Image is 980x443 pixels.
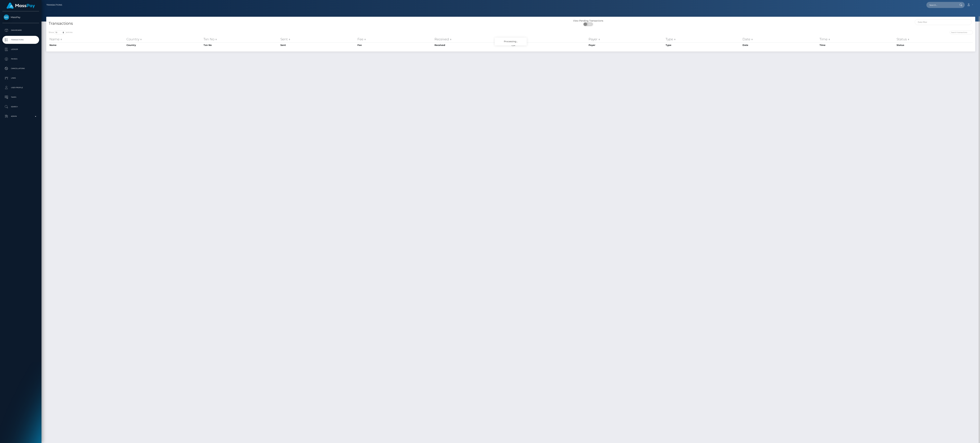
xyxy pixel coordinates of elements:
th: F/X [511,36,588,42]
th: Payer [588,36,665,42]
th: Txn No [203,43,280,48]
th: Sent [280,43,357,48]
p: Dashboard [4,28,38,33]
th: Received [434,43,511,48]
th: Fee [357,43,434,48]
input: Search... [926,2,956,8]
a: Cancellations [2,65,39,73]
label: Show entries [49,31,73,34]
span: OFF [585,22,593,26]
p: Ledger [4,47,38,52]
th: Txn No [203,36,280,42]
th: Status [896,36,973,42]
a: Dashboard [2,26,39,34]
a: User Profile [2,84,39,92]
input: Search transactions [950,31,973,34]
a: Search [2,103,39,111]
img: MassPay Logo [7,3,35,9]
p: User Profile [4,85,38,90]
th: Name [49,43,126,48]
img: MassPay [4,15,9,20]
th: F/X [511,43,588,48]
th: Country [126,36,203,42]
th: Time [819,36,896,42]
a: Links [2,74,39,82]
input: Date filter [915,19,972,25]
select: Showentries [54,31,66,34]
p: Taxes [4,95,38,100]
a: Ledger [2,45,39,53]
th: Fee [357,36,434,42]
th: Status [896,43,973,48]
div: View Pending Transactions [511,19,666,22]
p: Transactions [4,37,38,42]
div: Processing... [495,38,527,45]
h4: Transactions [49,21,508,26]
th: Date [742,36,819,42]
a: Admin [2,112,39,120]
a: Payees [2,55,39,63]
th: Sent [280,36,357,42]
th: Type [665,36,742,42]
p: Admin [4,114,38,119]
th: Type [665,43,742,48]
p: Payees [4,57,38,61]
th: Date [742,43,819,48]
a: Taxes [2,93,39,101]
th: Name [49,36,126,42]
a: Transactions [2,36,39,44]
th: Received [434,36,511,42]
a: Transactions [46,2,62,8]
p: Cancellations [4,66,38,71]
p: Links [4,76,38,80]
th: Time [819,43,896,48]
th: Payer [588,43,665,48]
span: MassPay [2,16,39,19]
p: Search [4,104,38,109]
th: Country [126,43,203,48]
